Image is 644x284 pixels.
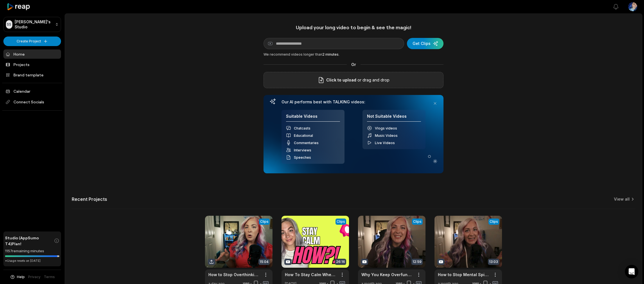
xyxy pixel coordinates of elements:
span: Click to upload [326,77,356,83]
a: How to Stop Overthinking After a Date & Actually Enjoy It [208,272,260,278]
a: Privacy [28,274,40,280]
h4: Not Suitable Videos [367,114,421,122]
div: SS [6,20,12,29]
div: 1157 remaining minutes [5,248,59,254]
span: Studio (AppSumo T4) Plan! [5,235,54,247]
button: Help [10,274,25,280]
h2: Recent Projects [72,196,107,202]
span: Commentaries [294,141,319,145]
a: Brand template [3,70,61,79]
a: View all [614,196,630,202]
h4: Suitable Videos [286,114,340,122]
div: We recommend videos longer than . [264,52,443,57]
h3: Our AI performs best with TALKING videos: [282,99,425,104]
span: Help [17,274,25,280]
span: Speeches [294,155,311,160]
a: Why You Keep Overfunctioning in Relationships (And the Need You’re Chasing) [361,272,413,278]
a: How to Stop Mental Spirals in Real-Time (Without Shaming Yourself) [438,272,490,278]
div: Open Intercom Messenger [625,265,638,278]
p: or drag and drop [356,77,389,83]
span: Vlogs videos [375,126,397,130]
span: Or [347,62,361,67]
span: Educational [294,133,313,138]
a: Projects [3,60,61,69]
span: Chatcasts [294,126,310,130]
button: Get Clips [407,38,443,49]
div: *Usage resets on [DATE] [5,259,59,263]
span: Live Videos [375,141,395,145]
p: [PERSON_NAME]'s Studio [15,19,53,29]
button: Create Project [3,37,61,46]
a: Calendar [3,87,61,96]
a: Home [3,49,61,59]
a: How To Stay Calm When Your Kid Loses It! Why Gentle Parenting Doesn’t Work [285,272,337,278]
h1: Upload your long video to begin & see the magic! [264,24,443,31]
span: 2 minutes [322,52,339,56]
span: Music Videos [375,133,398,138]
a: Terms [44,274,55,280]
span: Interviews [294,148,311,152]
span: Connect Socials [3,97,61,107]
